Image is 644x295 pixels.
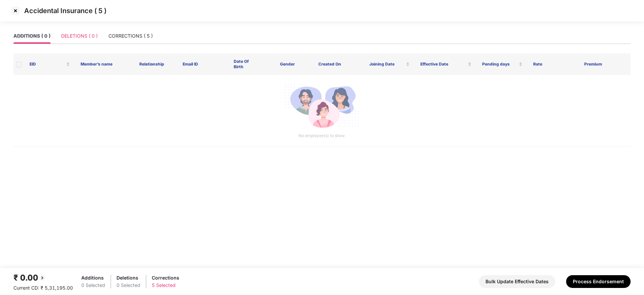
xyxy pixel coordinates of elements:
div: ADDITIONS ( 0 ) [13,32,50,40]
button: Process Endorsement [566,275,631,288]
img: svg+xml;base64,PHN2ZyB4bWxucz0iaHR0cDovL3d3dy53My5vcmcvMjAwMC9zdmciIGlkPSJNdWx0aXBsZV9lbXBsb3llZS... [284,80,359,133]
span: Joining Date [369,61,405,67]
div: CORRECTIONS ( 5 ) [108,32,153,40]
th: Effective Date [415,53,477,75]
div: Deletions [117,274,140,282]
span: Pending days [482,61,517,67]
div: DELETIONS ( 0 ) [61,32,98,40]
p: Accidental Insurance ( 5 ) [24,7,106,15]
p: No employee(s) to show [19,133,625,139]
th: Email ID [177,53,228,75]
div: ₹ 0.00 [13,271,73,284]
th: Relationship [126,53,177,75]
div: 0 Selected [117,282,140,289]
button: Bulk Update Effective Dates [479,275,555,288]
th: Joining Date [364,53,415,75]
th: Rate [528,53,579,75]
th: Created On [313,53,364,75]
span: EID [30,61,65,67]
th: EID [24,53,75,75]
div: Additions [81,274,105,282]
div: 0 Selected [81,282,105,289]
span: Effective Date [420,61,466,67]
th: Member’s name [75,53,126,75]
div: 5 Selected [152,282,179,289]
th: Pending days [477,53,528,75]
div: Corrections [152,274,179,282]
th: Date Of Birth [228,53,262,75]
img: svg+xml;base64,PHN2ZyBpZD0iQ3Jvc3MtMzJ4MzIiIHhtbG5zPSJodHRwOi8vd3d3LnczLm9yZy8yMDAwL3N2ZyIgd2lkdG... [10,5,21,16]
th: Premium [579,53,630,75]
img: svg+xml;base64,PHN2ZyBpZD0iQmFjay0yMHgyMCIgeG1sbnM9Imh0dHA6Ly93d3cudzMub3JnLzIwMDAvc3ZnIiB3aWR0aD... [38,274,46,282]
span: Current CD: ₹ 5,31,195.00 [13,285,73,291]
th: Gender [262,53,313,75]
